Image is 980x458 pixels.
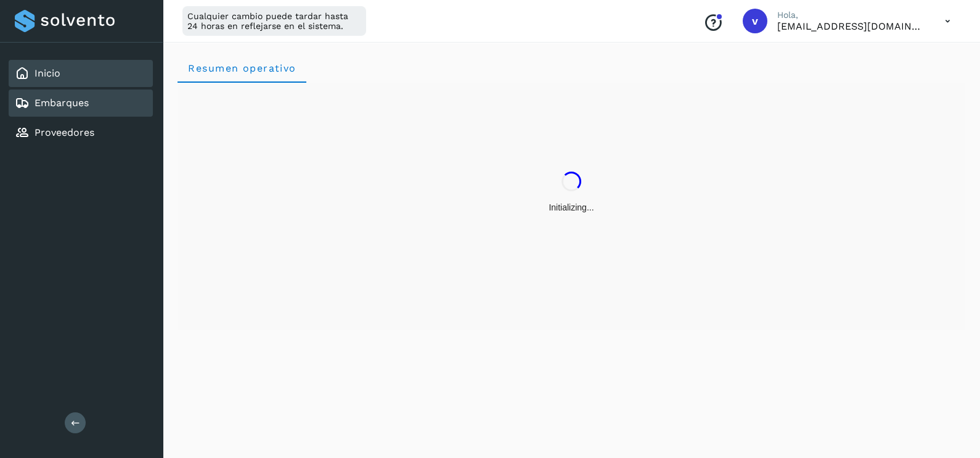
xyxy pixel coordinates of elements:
[777,20,925,32] p: vaymartinez@niagarawater.com
[35,97,89,109] a: Embarques
[9,90,153,117] div: Embarques
[35,127,94,138] a: Proveedores
[777,10,925,20] p: Hola,
[182,6,366,36] div: Cualquier cambio puede tardar hasta 24 horas en reflejarse en el sistema.
[9,60,153,87] div: Inicio
[35,67,60,79] a: Inicio
[187,62,296,74] span: Resumen operativo
[9,119,153,146] div: Proveedores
